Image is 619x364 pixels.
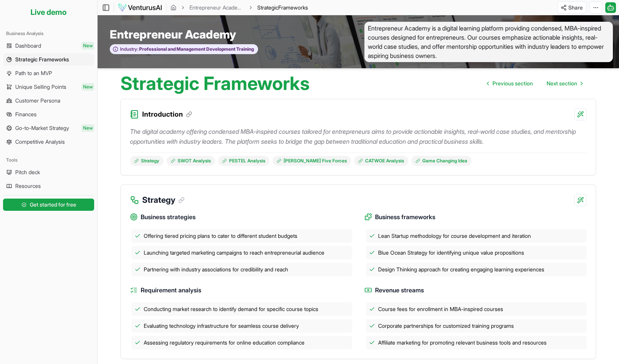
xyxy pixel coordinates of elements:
span: Pitch deck [15,168,40,176]
span: StrategicFrameworks [257,4,308,11]
a: Pitch deck [3,166,94,178]
span: New [82,124,94,132]
span: Unique Selling Points [15,83,66,91]
a: Get started for free [3,197,94,212]
a: Entrepreneur Academy [189,4,244,11]
span: Finances [15,111,37,118]
span: Conducting market research to identify demand for specific course topics [144,305,318,313]
a: Strategic Frameworks [3,53,94,66]
div: Business Analysis [3,27,94,40]
span: Launching targeted marketing campaigns to reach entrepreneurial audience [144,249,324,257]
span: Evaluating technology infrastructure for seamless course delivery [144,322,299,330]
span: Share [568,4,583,11]
span: Previous section [492,80,533,87]
nav: pagination [481,76,589,91]
a: Path to an MVP [3,67,94,79]
span: Business strategies [141,212,196,222]
a: Resources [3,180,94,192]
a: Finances [3,108,94,120]
h1: Strategic Frameworks [120,74,309,93]
a: Customer Persona [3,95,94,107]
span: Customer Persona [15,97,60,104]
a: SWOT Analysis [167,156,215,166]
a: PESTEL Analysis [218,156,269,166]
h3: Strategy [142,194,184,206]
div: Tools [3,154,94,166]
span: Competitive Analysis [15,138,65,146]
span: Entrepreneur Academy [110,27,236,41]
span: Design Thinking approach for creating engaging learning experiences [378,266,544,273]
span: Lean Startup methodology for course development and iteration [378,232,531,240]
a: CATWOE Analysis [354,156,408,166]
p: The digital academy offering condensed MBA-inspired courses tailored for entrepreneurs aims to pr... [130,127,587,146]
span: Entrepreneur Academy is a digital learning platform providing condensed, MBA-inspired courses des... [364,22,613,62]
a: Strategy [130,156,164,166]
span: Offering tiered pricing plans to cater to different student budgets [144,232,297,240]
span: Blue Ocean Strategy for identifying unique value propositions [378,249,524,257]
a: [PERSON_NAME] Five Forces [273,156,351,166]
span: Course fees for enrollment in MBA-inspired courses [378,305,503,313]
span: Partnering with industry associations for credibility and reach [144,266,288,273]
span: Resources [15,182,41,190]
span: Business frameworks [375,212,435,222]
a: Go-to-Market StrategyNew [3,122,94,134]
span: Requirement analysis [141,285,201,295]
a: Go to previous page [481,76,539,91]
span: Professional and Management Development Training [138,46,254,52]
button: Get started for free [3,199,94,211]
h3: Introduction [142,109,192,120]
span: Next section [547,80,577,87]
button: Share [557,2,586,14]
span: Dashboard [15,42,41,50]
button: Industry:Professional and Management Development Training [110,44,258,55]
span: Go-to-Market Strategy [15,124,69,132]
a: Go to next page [540,76,589,91]
a: Game Changing Idea [411,156,471,166]
nav: breadcrumb [170,4,308,11]
span: Assessing regulatory requirements for online education compliance [144,339,305,346]
a: Unique Selling PointsNew [3,81,94,93]
span: Strategic Frameworks [15,56,69,63]
span: Corporate partnerships for customized training programs [378,322,514,330]
img: logo [118,3,162,12]
span: New [82,83,94,91]
span: New [82,42,94,50]
span: Industry: [120,46,138,52]
span: Path to an MVP [15,69,52,77]
a: Competitive Analysis [3,136,94,148]
span: Get started for free [30,201,76,208]
span: Affiliate marketing for promoting relevant business tools and resources [378,339,547,346]
a: DashboardNew [3,40,94,52]
span: Revenue streams [375,285,424,295]
span: Frameworks [278,4,308,11]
